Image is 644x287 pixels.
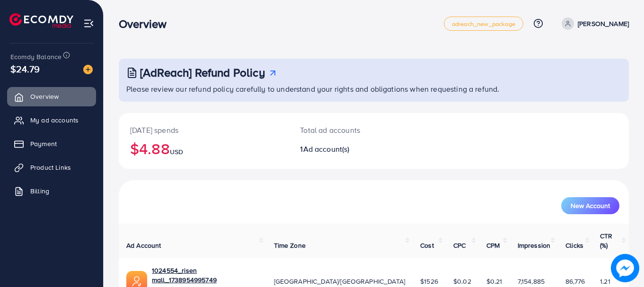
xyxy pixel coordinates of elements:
[600,231,612,250] span: CTR (%)
[83,18,94,29] img: menu
[30,163,71,172] span: Product Links
[7,158,96,177] a: Product Links
[83,65,93,74] img: image
[30,186,49,196] span: Billing
[561,197,619,214] button: New Account
[130,124,277,136] p: [DATE] spends
[30,139,57,148] span: Payment
[420,277,438,286] span: $1526
[30,115,79,125] span: My ad accounts
[140,66,265,79] h3: [AdReach] Refund Policy
[10,52,62,61] span: Ecomdy Balance
[300,145,405,154] h2: 1
[486,277,503,286] span: $0.21
[126,83,623,95] p: Please review our refund policy carefully to understand your rights and obligations when requesti...
[558,17,629,30] a: [PERSON_NAME]
[274,277,406,286] span: [GEOGRAPHIC_DATA]/[GEOGRAPHIC_DATA]
[10,62,40,76] span: $24.79
[7,182,96,200] a: Billing
[9,13,73,28] img: logo
[444,17,523,31] a: adreach_new_package
[7,134,96,153] a: Payment
[152,266,259,285] a: 1024554_risen mall_1738954995749
[452,21,515,27] span: adreach_new_package
[7,87,96,106] a: Overview
[600,277,610,286] span: 1.21
[7,111,96,130] a: My ad accounts
[170,147,183,157] span: USD
[453,277,471,286] span: $0.02
[119,17,174,31] h3: Overview
[486,241,500,250] span: CPM
[518,241,551,250] span: Impression
[613,256,637,280] img: image
[130,139,277,157] h2: $4.88
[578,18,629,29] p: [PERSON_NAME]
[518,277,545,286] span: 7,154,885
[565,277,585,286] span: 86,776
[303,144,350,154] span: Ad account(s)
[30,92,59,101] span: Overview
[420,241,434,250] span: Cost
[571,202,610,209] span: New Account
[274,241,306,250] span: Time Zone
[126,241,161,250] span: Ad Account
[565,241,583,250] span: Clicks
[300,124,405,136] p: Total ad accounts
[453,241,466,250] span: CPC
